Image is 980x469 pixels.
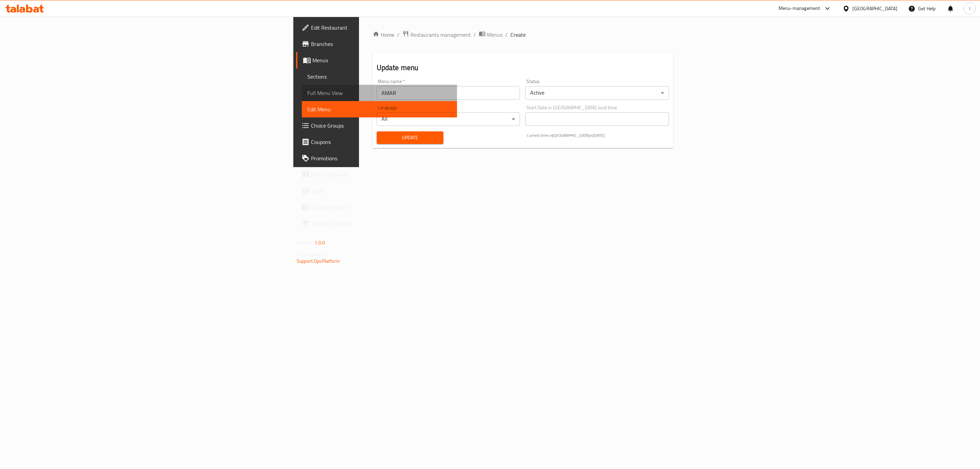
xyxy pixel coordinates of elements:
[307,89,452,97] span: Full Menu View
[311,122,452,130] span: Choice Groups
[296,134,457,150] a: Coupons
[382,133,438,142] span: Update
[297,250,328,259] span: Get support on:
[307,72,452,81] span: Sections
[510,31,526,39] span: Create
[852,5,897,12] div: [GEOGRAPHIC_DATA]
[302,68,457,85] a: Sections
[302,85,457,101] a: Full Menu View
[297,257,340,265] a: Support.OpsPlatform
[311,23,452,32] span: Edit Restaurant
[296,52,457,68] a: Menus
[377,112,520,126] div: All
[311,154,452,162] span: Promotions
[377,86,520,100] input: Please enter Menu name
[296,36,457,52] a: Branches
[296,199,457,215] a: Coverage Report
[311,171,452,179] span: Menu disclaimer
[377,63,669,73] h2: Update menu
[302,101,457,117] a: Edit Menu
[311,40,452,48] span: Branches
[311,187,452,195] span: Upsell
[525,86,669,100] div: Active
[479,30,503,39] a: Menus
[969,5,970,12] span: l
[377,131,444,144] button: Update
[314,238,325,247] span: 1.0.0
[373,30,673,39] nav: breadcrumb
[296,19,457,36] a: Edit Restaurant
[296,215,457,232] a: Grocery Checklist
[296,150,457,166] a: Promotions
[296,117,457,134] a: Choice Groups
[312,56,452,64] span: Menus
[505,31,508,39] li: /
[487,31,503,39] span: Menus
[307,105,452,113] span: Edit Menu
[474,31,476,39] li: /
[779,4,820,13] div: Menu-management
[296,166,457,183] a: Menu disclaimer
[527,132,669,139] p: Current time in [GEOGRAPHIC_DATA] is [DATE]
[297,238,313,247] span: Version:
[311,203,452,211] span: Coverage Report
[296,183,457,199] a: Upsell
[311,138,452,146] span: Coupons
[311,220,452,228] span: Grocery Checklist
